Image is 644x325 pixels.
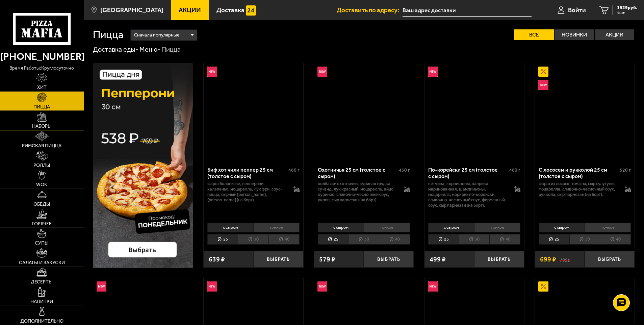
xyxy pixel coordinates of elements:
img: Новинка [207,67,217,77]
label: Новинки [555,29,594,40]
li: 40 [489,234,520,245]
span: Дополнительно [20,319,63,324]
span: 1929 руб. [617,5,637,10]
span: Наборы [32,124,52,129]
input: Ваш адрес доставки [403,4,531,17]
button: Выбрать [253,251,303,268]
span: 499 ₽ [430,256,446,263]
span: Салаты и закуски [19,260,65,265]
img: Новинка [538,80,548,90]
div: Охотничья 25 см (толстое с сыром) [318,167,397,179]
img: Новинка [97,281,107,292]
img: 15daf4d41897b9f0e9f617042186c801.svg [246,5,256,16]
li: 25 [207,234,238,245]
span: Сначала популярные [134,29,179,42]
label: Акции [595,29,634,40]
div: Биф хот чили пеппер 25 см (толстое с сыром) [207,167,287,179]
p: фарш болоньезе, пепперони, халапеньо, моцарелла, лук фри, соус-пицца, сырный [PERSON_NAME], [PERS... [207,181,287,203]
img: Акционный [538,67,548,77]
li: с сыром [428,223,474,232]
li: с сыром [539,223,585,232]
p: колбаски охотничьи, куриная грудка су-вид, лук красный, моцарелла, яйцо куриное, сливочно-чесночн... [318,181,397,203]
li: тонкое [474,223,520,232]
img: Новинка [317,67,328,77]
button: Выбрать [474,251,524,268]
button: Выбрать [585,251,635,268]
span: [GEOGRAPHIC_DATA] [100,7,163,13]
a: НовинкаОхотничья 25 см (толстое с сыром) [314,63,414,161]
img: Новинка [207,281,217,292]
span: Акции [179,7,201,13]
li: тонкое [364,223,410,232]
div: С лососем и рукколой 25 см (толстое с сыром) [539,167,618,179]
div: По-корейски 25 см (толстое с сыром) [428,167,508,179]
span: 579 ₽ [319,256,335,263]
span: Доставка [216,7,244,13]
span: Обеды [33,202,50,207]
li: 30 [459,234,490,245]
img: Новинка [428,281,438,292]
span: Доставить по адресу: [337,7,403,13]
span: Роллы [33,163,50,168]
span: 699 ₽ [540,256,556,263]
span: 1 шт. [617,11,637,15]
a: Доставка еды- [93,45,138,53]
div: Пицца [161,45,181,54]
a: Меню- [139,45,160,53]
li: тонкое [253,223,300,232]
li: 30 [569,234,600,245]
span: Римская пицца [22,144,61,148]
li: 25 [539,234,569,245]
span: Горячее [32,222,52,226]
span: Десерты [31,280,53,284]
span: 480 г [509,167,520,173]
label: Все [514,29,554,40]
li: 40 [600,234,631,245]
span: WOK [36,182,47,187]
span: 520 г [620,167,631,173]
p: ветчина, корнишоны, паприка маринованная, шампиньоны, моцарелла, морковь по-корейски, сливочно-че... [428,181,508,208]
li: с сыром [207,223,253,232]
img: Новинка [317,281,328,292]
img: Акционный [538,281,548,292]
h1: Пицца [93,29,124,40]
li: 25 [318,234,349,245]
li: тонкое [585,223,631,232]
li: 40 [268,234,300,245]
span: Пицца [33,105,50,109]
a: АкционныйНовинкаС лососем и рукколой 25 см (толстое с сыром) [535,63,635,161]
li: 30 [238,234,268,245]
img: Новинка [428,67,438,77]
span: 639 ₽ [209,256,225,263]
span: Супы [35,241,49,246]
li: 25 [428,234,459,245]
span: Хит [37,85,47,90]
a: НовинкаПо-корейски 25 см (толстое с сыром) [424,63,524,161]
span: Войти [568,7,586,13]
a: НовинкаБиф хот чили пеппер 25 см (толстое с сыром) [204,63,303,161]
li: с сыром [318,223,364,232]
span: 480 г [288,167,300,173]
button: Выбрать [364,251,414,268]
p: фарш из лосося, томаты, сыр сулугуни, моцарелла, сливочно-чесночный соус, руккола, сыр пармезан (... [539,181,618,197]
li: 40 [379,234,410,245]
li: 30 [348,234,379,245]
span: Напитки [30,299,53,304]
s: 799 ₽ [560,256,570,263]
span: 430 г [399,167,410,173]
